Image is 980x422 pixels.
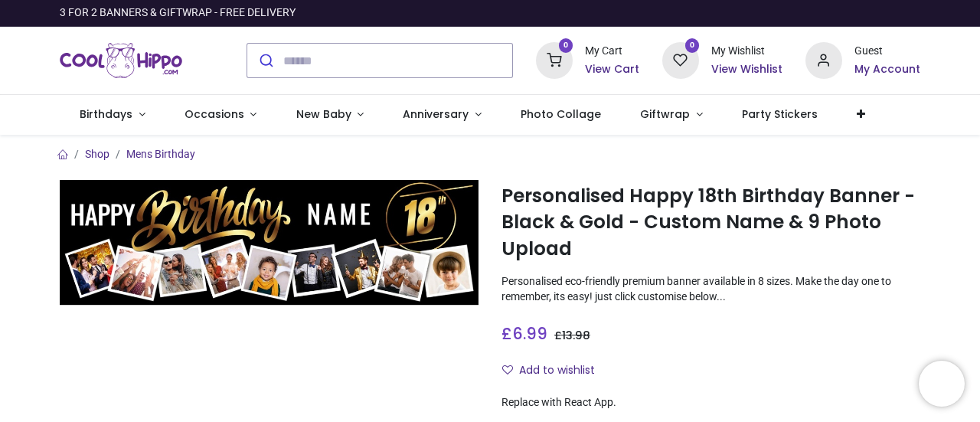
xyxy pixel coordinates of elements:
span: £ [554,328,590,343]
button: Add to wishlistAdd to wishlist [501,358,608,384]
a: Anniversary [384,95,501,135]
div: Replace with React App. [501,395,920,411]
a: Mens Birthday [126,148,195,160]
div: My Wishlist [711,44,782,59]
iframe: Customer reviews powered by Trustpilot [599,5,920,21]
div: 3 FOR 2 BANNERS & GIFTWRAP - FREE DELIVERY [60,5,296,21]
span: Anniversary [403,106,469,122]
img: Personalised Happy 18th Birthday Banner - Black & Gold - Custom Name & 9 Photo Upload [60,180,479,306]
a: 0 [536,54,573,66]
a: Shop [85,148,109,160]
sup: 0 [559,38,573,53]
a: 0 [662,54,699,66]
sup: 0 [685,38,700,53]
button: Submit [247,44,283,77]
span: Occasions [185,106,244,122]
a: View Cart [585,62,639,77]
a: Birthdays [60,95,165,135]
img: Cool Hippo [60,39,182,82]
span: Party Stickers [742,106,818,122]
a: Occasions [165,95,276,135]
span: 6.99 [512,322,547,345]
span: 13.98 [562,328,590,343]
span: £ [501,322,547,345]
h1: Personalised Happy 18th Birthday Banner - Black & Gold - Custom Name & 9 Photo Upload [501,183,920,262]
p: Personalised eco-friendly premium banner available in 8 sizes. Make the day one to remember, its ... [501,274,920,304]
span: Giftwrap [640,106,690,122]
a: Giftwrap [621,95,723,135]
div: Guest [854,44,920,59]
iframe: Brevo live chat [919,361,965,407]
a: View Wishlist [711,62,782,77]
i: Add to wishlist [502,365,513,375]
a: Logo of Cool Hippo [60,39,182,82]
span: New Baby [296,106,351,122]
a: New Baby [276,95,384,135]
div: My Cart [585,44,639,59]
span: Photo Collage [521,106,601,122]
span: Birthdays [80,106,132,122]
a: My Account [854,62,920,77]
